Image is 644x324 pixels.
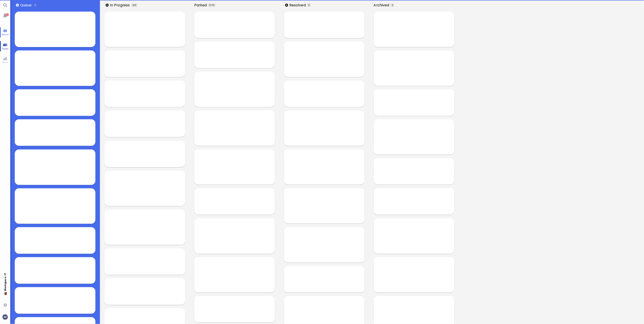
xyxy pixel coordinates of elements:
[211,3,214,7] span: /10
[1,60,9,64] span: Stats
[16,4,19,7] button: Add
[1,33,10,36] span: Board
[35,3,36,7] span: 0
[374,2,391,8] span: Archived
[289,2,307,8] span: Resolved
[6,13,9,16] span: 84
[1,47,10,50] span: Team
[110,2,131,8] span: In progress
[133,3,134,7] span: 0
[134,3,136,7] span: /5
[3,291,7,302] span: 💼 Workspace: IT
[2,314,7,319] img: You
[285,4,288,7] button: Add
[209,3,211,7] span: 0
[20,2,33,8] span: Queue
[194,2,208,8] span: Parked
[308,3,310,7] span: 0
[106,4,109,7] button: Add
[392,3,393,7] span: 0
